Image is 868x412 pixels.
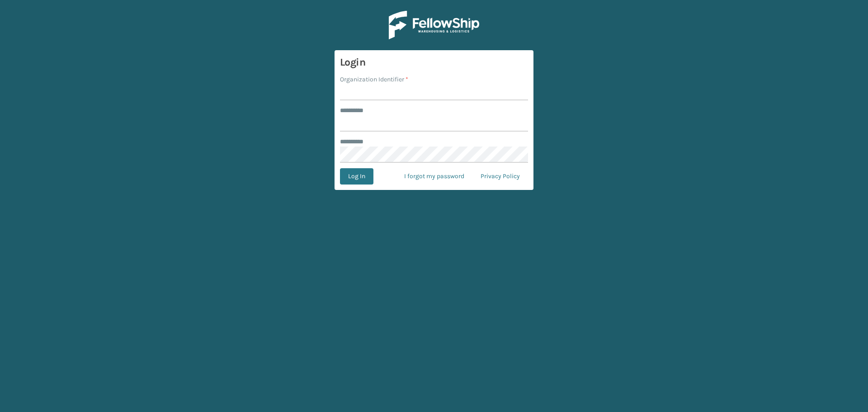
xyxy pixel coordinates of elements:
[472,168,528,185] a: Privacy Policy
[340,75,408,84] label: Organization Identifier
[396,168,472,185] a: I forgot my password
[389,11,479,39] img: Logo
[340,56,528,69] h3: Login
[340,168,373,185] button: Log In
